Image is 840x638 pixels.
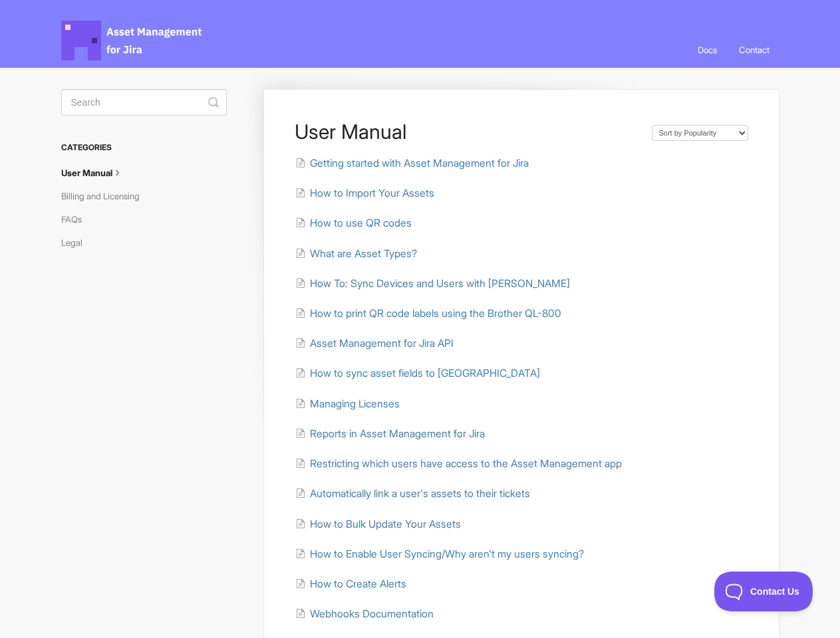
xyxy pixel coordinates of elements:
select: Page reloads on selection [652,125,748,141]
span: How to sync asset fields to [GEOGRAPHIC_DATA] [310,367,540,379]
span: Asset Management for Jira API [310,337,454,350]
a: User Manual [61,162,134,183]
a: Managing Licenses [295,397,400,410]
a: How to print QR code labels using the Brother QL-800 [295,307,561,320]
span: How to Create Alerts [310,578,406,590]
span: How to print QR code labels using the Brother QL-800 [310,307,561,320]
a: How to Create Alerts [295,578,406,590]
a: How To: Sync Devices and Users with [PERSON_NAME] [295,277,570,290]
a: Restricting which users have access to the Asset Management app [295,457,622,470]
a: Contact [729,32,779,68]
iframe: Toggle Customer Support [714,572,813,611]
a: Docs [688,32,727,68]
a: Webhooks Documentation [295,607,434,620]
a: How to Import Your Assets [295,187,434,199]
a: How to Bulk Update Your Assets [295,518,461,530]
a: How to sync asset fields to [GEOGRAPHIC_DATA] [295,367,540,379]
a: Automatically link a user's assets to their tickets [295,487,530,500]
span: What are Asset Types? [310,247,417,260]
a: How to Enable User Syncing/Why aren't my users syncing? [295,548,584,560]
input: Search [61,89,227,116]
span: Getting started with Asset Management for Jira [310,157,529,169]
a: Legal [61,232,92,253]
a: What are Asset Types? [295,247,417,260]
span: How to use QR codes [310,217,412,229]
a: Getting started with Asset Management for Jira [295,157,529,169]
a: FAQs [61,209,92,230]
a: How to use QR codes [295,217,412,229]
span: Webhooks Documentation [310,607,434,620]
span: Managing Licenses [310,397,400,410]
span: Reports in Asset Management for Jira [310,427,485,440]
span: How to Enable User Syncing/Why aren't my users syncing? [310,548,584,560]
span: How To: Sync Devices and Users with [PERSON_NAME] [310,277,570,290]
span: How to Import Your Assets [310,187,434,199]
h3: Categories [61,136,227,159]
a: Asset Management for Jira API [295,337,454,350]
span: Restricting which users have access to the Asset Management app [310,457,622,470]
span: Automatically link a user's assets to their tickets [310,487,530,500]
h1: User Manual [295,120,638,144]
span: How to Bulk Update Your Assets [310,518,461,530]
a: Billing and Licensing [61,185,150,207]
a: Reports in Asset Management for Jira [295,427,485,440]
span: Asset Management for Jira Docs [61,21,204,60]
